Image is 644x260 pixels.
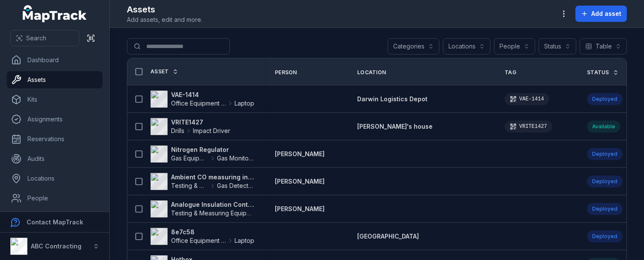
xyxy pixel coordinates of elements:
a: People [7,190,102,207]
span: Person [275,69,297,76]
button: Add asset [575,6,627,22]
a: Assignments [7,111,102,128]
strong: Nitrogen Regulator [171,145,254,154]
h2: Assets [127,3,202,15]
span: [PERSON_NAME]'s house [357,123,433,130]
a: Audits [7,150,102,167]
strong: Contact MapTrack [27,218,83,226]
strong: Ambient CO measuring instrument [171,173,254,181]
a: 8e7c58Office Equipment & ITLaptop [150,228,254,245]
a: Nitrogen RegulatorGas EquipmentGas Monitors - Methane [150,145,254,163]
button: Categories [388,38,439,54]
span: Impact Driver [193,127,230,135]
a: Status [587,69,619,76]
a: [PERSON_NAME] [275,150,325,158]
a: VAE-1414Office Equipment & ITLaptop [150,91,254,108]
a: VRITE1427DrillsImpact Driver [150,118,230,135]
button: Table [580,38,627,54]
a: [PERSON_NAME] [275,205,325,213]
span: Office Equipment & IT [171,99,226,108]
span: Laptop [235,236,254,245]
a: Kits [7,91,102,108]
a: Assets [7,71,102,88]
a: MapTrack [23,5,87,22]
strong: VAE-1414 [171,91,254,99]
a: [GEOGRAPHIC_DATA] [357,232,419,241]
div: Deployed [587,175,623,187]
span: Laptop [235,99,254,108]
span: Asset [150,68,169,75]
button: People [494,38,535,54]
div: VRITE1427 [505,121,552,133]
a: Forms [7,209,102,227]
div: Deployed [587,148,623,160]
span: Office Equipment & IT [171,236,226,245]
a: Analogue Insulation Continuity TesterTesting & Measuring Equipment [150,200,254,218]
span: Darwin Logistics Depot [357,95,427,103]
button: Search [10,30,79,46]
span: Drills [171,127,184,135]
span: Location [357,69,386,76]
span: Testing & Measuring Equipment [171,209,260,217]
div: Available [587,121,620,133]
strong: ABC Contracting [31,242,81,250]
a: [PERSON_NAME] [275,177,325,186]
a: Reservations [7,130,102,148]
span: Gas Equipment [171,154,208,163]
span: Add assets, edit and more. [127,15,202,24]
strong: VRITE1427 [171,118,230,127]
strong: Analogue Insulation Continuity Tester [171,200,254,209]
span: Search [26,34,46,42]
span: [GEOGRAPHIC_DATA] [357,233,419,240]
a: Asset [150,68,178,75]
a: Locations [7,170,102,187]
span: Status [587,69,609,76]
span: Add asset [591,9,621,18]
div: Deployed [587,93,623,105]
span: Gas Detectors [217,181,254,190]
button: Locations [443,38,491,54]
a: Ambient CO measuring instrumentTesting & Measuring EquipmentGas Detectors [150,173,254,190]
span: Tag [505,69,516,76]
a: Darwin Logistics Depot [357,95,427,103]
div: VAE-1414 [505,93,549,105]
div: Deployed [587,203,623,215]
a: [PERSON_NAME]'s house [357,122,433,131]
button: Status [539,38,576,54]
span: Gas Monitors - Methane [217,154,254,163]
span: Testing & Measuring Equipment [171,181,208,190]
a: Dashboard [7,51,102,69]
strong: 8e7c58 [171,228,254,236]
div: Deployed [587,230,623,242]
